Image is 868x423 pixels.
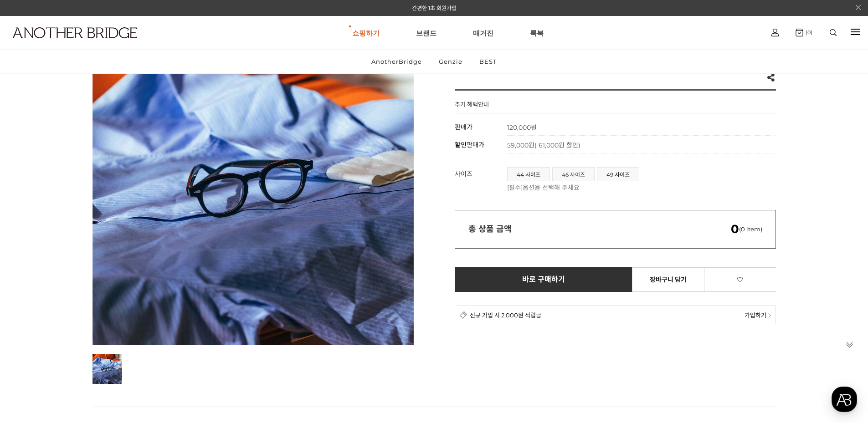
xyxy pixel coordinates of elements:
a: (0) [796,29,812,36]
p: [필수] [507,183,771,192]
a: AnotherBridge [364,50,430,73]
a: 49 사이즈 [597,168,639,181]
th: 사이즈 [455,163,507,197]
span: (0 item) [731,225,762,233]
span: ( 61,000원 할인) [534,141,580,149]
a: 룩북 [530,16,544,49]
span: 대화 [83,303,94,310]
span: 바로 구매하기 [522,275,565,284]
img: cart [771,29,779,36]
img: 7e6ff232aebe35997be30ccedceacef4.jpg [92,24,414,345]
li: 46 사이즈 [552,167,595,181]
span: 할인판매가 [455,141,484,149]
span: 신규 가입 시 2,000원 적립금 [470,311,541,319]
span: 가입하기 [745,311,766,319]
a: BEST [472,50,504,73]
a: logo [5,27,135,61]
li: 44 사이즈 [507,167,550,181]
a: 대화 [60,289,118,311]
a: 46 사이즈 [553,168,594,181]
span: 59,000원 [507,141,580,149]
span: 홈 [29,302,34,310]
a: 간편한 1초 회원가입 [412,5,457,11]
span: 판매가 [455,123,473,131]
a: 쇼핑하기 [352,16,380,49]
img: cart [796,29,803,36]
span: 설정 [141,302,152,310]
span: 옵션을 선택해 주세요 [523,183,580,192]
img: npay_sp_more.png [768,313,771,318]
strong: 120,000원 [507,123,537,132]
img: 7e6ff232aebe35997be30ccedceacef4.jpg [92,354,122,384]
img: detail_membership.png [460,311,467,319]
a: 매거진 [473,16,493,49]
a: 홈 [3,289,60,311]
a: Genzie [431,50,470,73]
a: 설정 [118,289,175,311]
a: 44 사이즈 [508,168,550,181]
em: 0 [731,222,739,236]
a: 브랜드 [416,16,437,49]
a: 바로 구매하기 [455,267,633,292]
img: search [830,29,837,36]
li: 49 사이즈 [597,167,639,181]
img: logo [13,27,137,38]
h4: 추가 혜택안내 [455,100,489,113]
span: (0) [803,29,812,36]
a: 신규 가입 시 2,000원 적립금 가입하기 [455,306,776,324]
strong: 총 상품 금액 [468,224,512,234]
a: 장바구니 담기 [632,267,704,292]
